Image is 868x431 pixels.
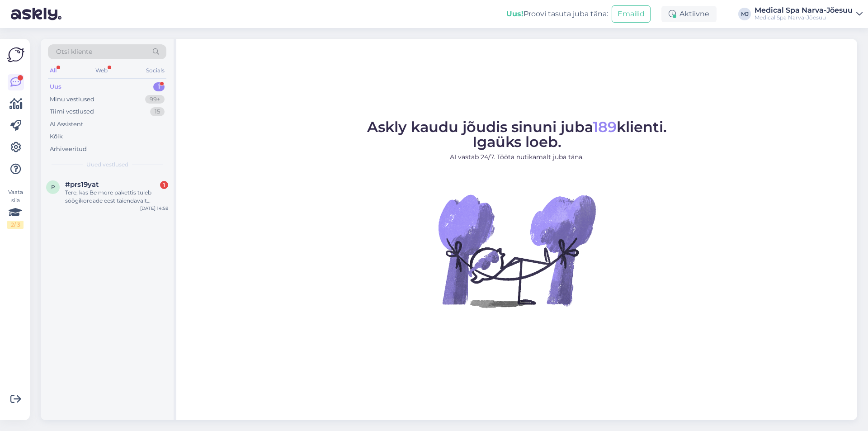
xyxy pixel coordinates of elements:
[755,14,853,21] div: Medical Spa Narva-Jõesuu
[50,132,63,141] div: Kõik
[506,9,524,18] b: Uus!
[144,65,166,76] div: Socials
[367,118,667,151] span: Askly kaudu jõudis sinuni juba klienti. Igaüks loeb.
[145,95,165,104] div: 99+
[50,82,61,91] div: Uus
[65,180,99,189] span: #prs19yat
[86,161,128,169] span: Uued vestlused
[612,5,651,23] button: Emailid
[50,145,87,154] div: Arhiveeritud
[56,47,92,57] span: Otsi kliente
[367,152,667,162] p: AI vastab 24/7. Tööta nutikamalt juba täna.
[50,95,94,104] div: Minu vestlused
[738,8,751,20] div: MJ
[140,205,168,212] div: [DATE] 14:58
[150,107,165,116] div: 15
[50,120,83,129] div: AI Assistent
[50,107,94,116] div: Tiimi vestlused
[435,169,598,332] img: No Chat active
[48,65,58,76] div: All
[7,188,24,229] div: Vaata siia
[593,118,617,136] span: 189
[755,7,863,21] a: Medical Spa Narva-JõesuuMedical Spa Narva-Jõesuu
[7,221,24,229] div: 2 / 3
[7,46,24,63] img: Askly Logo
[160,181,168,189] div: 1
[65,189,168,205] div: Tere, kas Be more pakettis tuleb söögikordade eest täiendavalt maksta
[506,9,608,19] div: Proovi tasuta juba täna:
[755,7,853,14] div: Medical Spa Narva-Jõesuu
[153,82,165,91] div: 1
[661,6,717,22] div: Aktiivne
[94,65,109,76] div: Web
[51,184,55,190] span: p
